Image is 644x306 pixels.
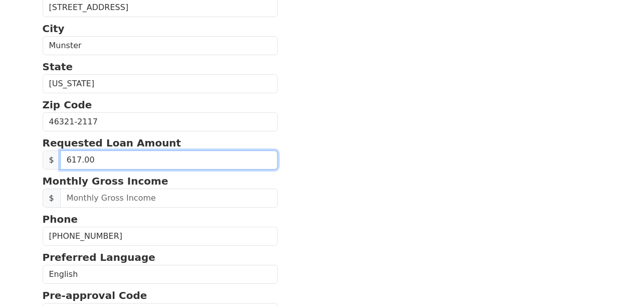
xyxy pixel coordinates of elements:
[43,23,65,35] strong: City
[43,189,61,208] span: $
[43,36,278,55] input: City
[43,251,155,263] strong: Preferred Language
[43,227,278,246] input: Phone
[60,150,278,170] input: 0.00
[43,61,73,73] strong: State
[43,213,78,225] strong: Phone
[43,99,92,111] strong: Zip Code
[43,174,278,189] p: Monthly Gross Income
[43,289,147,301] strong: Pre-approval Code
[43,137,181,149] strong: Requested Loan Amount
[60,189,278,208] input: Monthly Gross Income
[43,112,278,131] input: Zip Code
[43,150,61,170] span: $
